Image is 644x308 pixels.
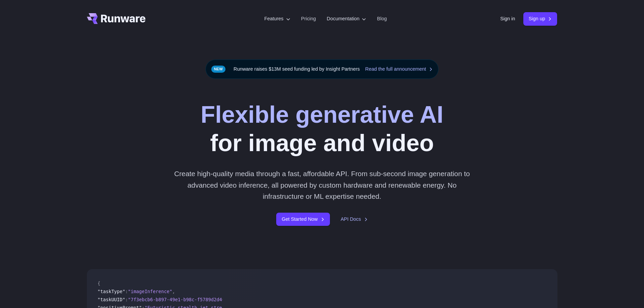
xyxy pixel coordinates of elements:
strong: Flexible generative AI [200,101,443,128]
p: Create high-quality media through a fast, affordable API. From sub-second image generation to adv... [171,168,473,202]
span: { [98,281,100,286]
label: Documentation [327,15,366,23]
span: "imageInference" [128,289,172,294]
span: "7f3ebcb6-b897-49e1-b98c-f5789d2d40d7" [128,297,233,302]
span: : [125,289,128,294]
a: Sign in [500,15,515,23]
span: : [125,297,128,302]
a: Pricing [301,15,316,23]
a: Read the full announcement [365,65,433,73]
div: Runware raises $13M seed funding led by Insight Partners [206,60,439,79]
a: Get Started Now [276,213,330,226]
h1: for image and video [200,100,443,157]
a: Blog [377,15,387,23]
span: , [172,289,175,294]
label: Features [264,15,290,23]
a: Go to / [87,13,146,24]
span: "taskUUID" [98,297,125,302]
a: Sign up [523,12,557,25]
span: "taskType" [98,289,125,294]
a: API Docs [341,215,368,223]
